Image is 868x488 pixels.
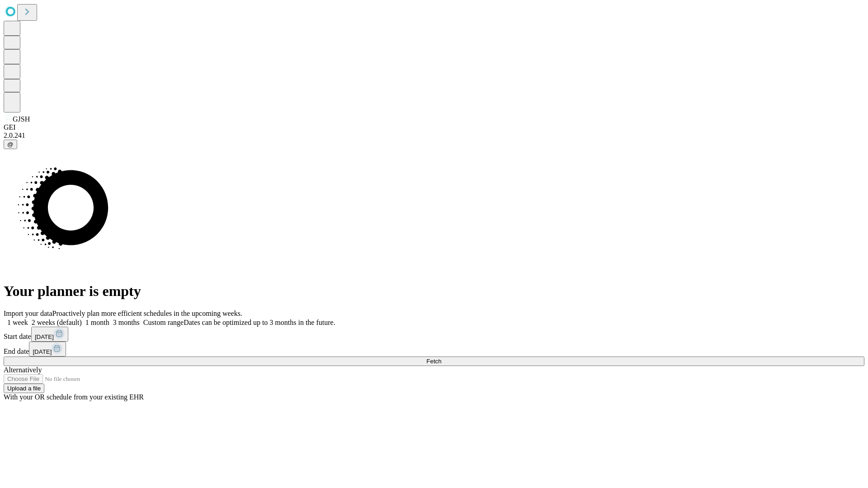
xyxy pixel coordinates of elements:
span: [DATE] [35,333,54,340]
span: 1 week [7,319,28,326]
div: GEI [4,123,864,131]
span: 2 weeks (default) [32,319,82,326]
span: 1 month [85,319,109,326]
span: Proactively plan more efficient schedules in the upcoming weeks. [52,310,242,317]
span: Import your data [4,310,52,317]
h1: Your planner is empty [4,283,864,300]
button: Fetch [4,357,864,366]
div: End date [4,342,864,357]
span: Dates can be optimized up to 3 months in the future. [184,319,335,326]
span: @ [7,141,14,148]
span: With your OR schedule from your existing EHR [4,393,144,401]
span: [DATE] [33,348,52,355]
button: @ [4,140,17,149]
div: 2.0.241 [4,131,864,140]
span: GJSH [13,115,30,123]
span: Fetch [426,358,441,365]
button: Upload a file [4,384,44,393]
span: Alternatively [4,366,42,374]
span: Custom range [143,319,184,326]
div: Start date [4,327,864,342]
span: 3 months [113,319,140,326]
button: [DATE] [29,342,66,357]
button: [DATE] [31,327,68,342]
